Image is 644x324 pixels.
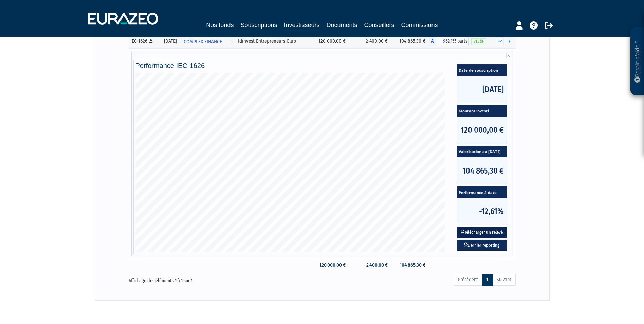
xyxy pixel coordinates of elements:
[284,20,319,31] a: Investisseurs
[327,20,357,30] a: Documents
[364,20,394,30] a: Conseillers
[129,273,284,284] div: Affichage des éléments 1 à 1 sur 1
[135,62,509,69] h4: Performance IEC-1626
[457,186,507,198] span: Performance à date
[184,36,222,48] span: COMPLEX FINANCE
[310,35,349,48] td: 120 000,00 €
[130,38,158,45] div: IEC-1626
[349,259,391,271] td: 2 400,00 €
[162,38,179,45] div: [DATE]
[349,35,391,48] td: 2 400,00 €
[231,36,233,48] i: Voir l'investisseur
[471,38,486,45] span: Valide
[238,38,308,45] div: Idinvest Entrepreneurs Club
[633,31,641,92] p: Besoin d'aide ?
[457,198,507,225] span: -12,61%
[310,259,349,271] td: 120 000,00 €
[482,274,493,286] a: 1
[181,35,236,48] a: COMPLEX FINANCE
[457,227,507,238] button: Télécharger un relevé
[391,259,429,271] td: 104 865,30 €
[401,20,438,30] a: Commissions
[457,76,507,103] span: [DATE]
[88,13,158,25] img: 1732889491-logotype_eurazeo_blanc_rvb.png
[391,35,429,48] td: 104 865,30 €
[429,37,436,46] span: A
[457,105,507,117] span: Montant investi
[457,157,507,184] span: 104 865,30 €
[457,117,507,144] span: 120 000,00 €
[457,240,507,251] a: Dernier reporting
[457,65,507,76] span: Date de souscription
[457,146,507,158] span: Valorisation au [DATE]
[149,39,153,43] i: [Français] Personne physique
[429,37,468,46] div: A - Idinvest Entrepreneurs Club
[206,20,234,30] a: Nos fonds
[240,20,277,30] a: Souscriptions
[436,37,468,46] span: 962,155 parts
